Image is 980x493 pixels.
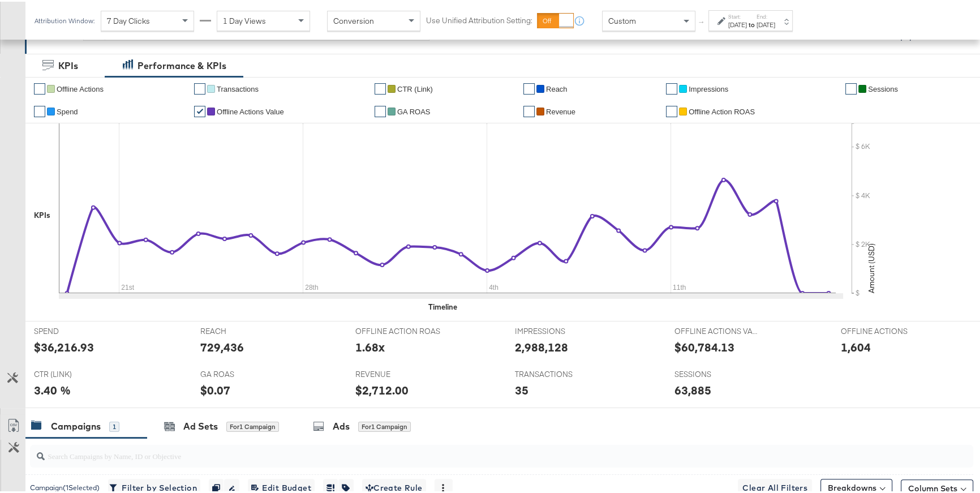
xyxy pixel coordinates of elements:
span: SESSIONS [674,367,759,378]
input: Search Campaigns by Name, ID or Objective [45,439,888,461]
a: ✔ [375,104,386,115]
div: Timeline [428,300,457,311]
span: Spend [57,106,78,114]
span: Impressions [689,83,728,92]
span: OFFLINE ACTIONS [841,324,926,335]
a: ✔ [194,104,205,115]
label: Use Unified Attribution Setting: [426,14,532,24]
div: for 1 Campaign [358,420,411,430]
span: 7 Day Clicks [107,14,150,24]
div: 729,436 [200,337,244,354]
div: Attribution Window: [34,15,95,23]
span: CTR (LINK) [34,367,119,378]
span: GA ROAS [200,367,285,378]
a: ✔ [34,82,45,93]
div: $60,784.13 [674,337,734,354]
span: GA ROAS [397,106,431,114]
div: Performance & KPIs [137,58,226,71]
a: ✔ [34,104,45,115]
div: Campaign ( 1 Selected) [30,481,100,491]
div: 1,604 [841,337,871,354]
span: OFFLINE ACTIONS VALUE [674,324,759,335]
a: ✔ [666,82,677,93]
div: [DATE] [728,19,747,28]
div: $36,216.93 [34,337,94,354]
div: [DATE] [757,19,775,28]
div: 63,885 [674,380,711,397]
span: OFFLINE ACTION ROAS [355,324,440,335]
span: Sessions [868,83,898,92]
span: Revenue [546,106,575,114]
span: Transactions [217,83,259,92]
div: Ad Sets [183,418,218,431]
a: ✔ [194,82,205,93]
span: IMPRESSIONS [515,324,600,335]
span: Offline Actions [57,83,104,92]
span: Custom [608,14,636,24]
span: TRANSACTIONS [515,367,600,378]
span: Reach [546,83,568,92]
div: 3.40 % [34,380,71,397]
div: 1.68x [355,337,385,354]
a: ✔ [375,82,386,93]
div: 35 [515,380,528,397]
div: $2,712.00 [355,380,409,397]
div: $0.07 [200,380,230,397]
div: 1 [109,420,119,430]
div: Ads [333,418,350,431]
span: Offline Action ROAS [689,106,755,114]
span: ↑ [697,19,707,23]
span: CTR (Link) [397,83,433,92]
span: REACH [200,324,285,335]
text: Amount (USD) [866,242,876,291]
span: 1 Day Views [223,14,266,24]
span: SPEND [34,324,119,335]
div: 2,988,128 [515,337,568,354]
span: REVENUE [355,367,440,378]
a: ✔ [845,82,857,93]
div: KPIs [34,208,50,219]
div: for 1 Campaign [226,420,279,430]
a: ✔ [523,82,535,93]
div: Campaigns [51,418,101,431]
label: End: [757,11,775,19]
span: Conversion [333,14,374,24]
span: Offline Actions Value [217,106,284,114]
a: ✔ [666,104,677,115]
a: ✔ [523,104,535,115]
label: Start: [728,11,747,19]
div: KPIs [58,58,78,71]
strong: to [747,19,757,27]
